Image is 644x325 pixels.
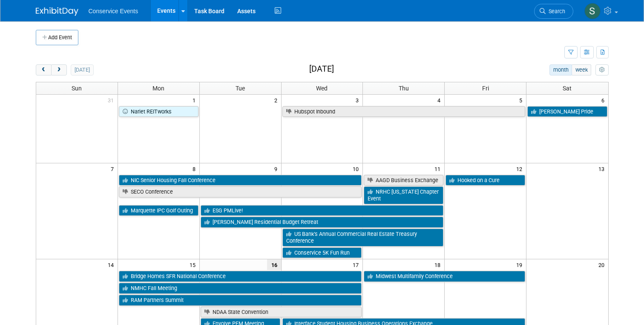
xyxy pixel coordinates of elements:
[110,163,118,174] span: 7
[434,259,444,270] span: 18
[282,247,362,258] a: Conservice 5K Fun Run
[534,4,573,19] a: Search
[36,7,78,16] img: ExhibitDay
[152,85,164,92] span: Mon
[352,163,362,174] span: 10
[36,30,78,45] button: Add Event
[192,95,199,105] span: 1
[595,64,608,75] button: myCustomButton
[364,271,525,282] a: Midwest Multifamily Conference
[282,229,444,246] a: US Bank’s Annual Commercial Real Estate Treasury Conference
[119,295,362,306] a: RAM Partners Summit
[107,95,118,105] span: 31
[316,85,328,92] span: Wed
[482,85,489,92] span: Fri
[89,8,138,15] span: Conservice Events
[119,271,362,282] a: Bridge Homes SFR National Conference
[355,95,362,105] span: 3
[527,106,607,117] a: [PERSON_NAME] Pride
[584,3,601,19] img: Savannah Doctor
[107,259,118,270] span: 14
[309,64,334,74] h2: [DATE]
[192,163,199,174] span: 8
[189,259,199,270] span: 15
[201,307,362,318] a: NDAA State Convention
[437,95,444,105] span: 4
[119,186,362,197] a: SECO Conference
[364,186,443,204] a: NRHC [US_STATE] Chapter Event
[599,67,605,73] i: Personalize Calendar
[601,95,608,105] span: 6
[352,259,362,270] span: 17
[364,175,443,186] a: AAGD Business Exchange
[518,95,526,105] span: 5
[201,205,444,216] a: ESG PMLive!
[515,163,526,174] span: 12
[549,64,572,75] button: month
[546,8,565,15] span: Search
[598,259,608,270] span: 20
[71,64,93,75] button: [DATE]
[572,64,591,75] button: week
[273,95,281,105] span: 2
[282,106,526,117] a: Hubspot Inbound
[598,163,608,174] span: 13
[119,283,362,294] a: NMHC Fall Meeting
[446,175,525,186] a: Hooked on a Cure
[119,175,362,186] a: NIC Senior Housing Fall Conference
[201,217,444,228] a: [PERSON_NAME] Residential Budget Retreat
[119,205,198,216] a: Marquette IPC Golf Outing
[119,106,198,117] a: Nariet REITworks
[72,85,82,92] span: Sun
[273,163,281,174] span: 9
[399,85,409,92] span: Thu
[563,85,572,92] span: Sat
[51,64,67,75] button: next
[267,259,281,270] span: 16
[434,163,444,174] span: 11
[236,85,245,92] span: Tue
[36,64,52,75] button: prev
[515,259,526,270] span: 19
